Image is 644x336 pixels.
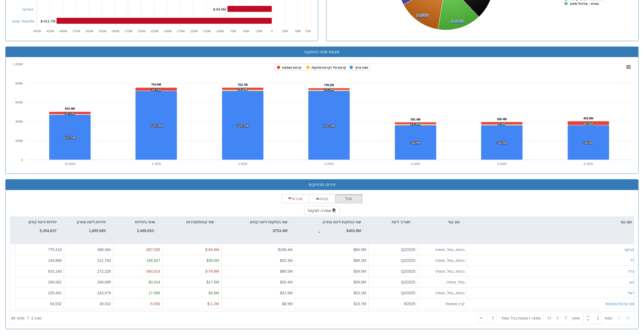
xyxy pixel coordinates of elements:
a: הפניקס [23,7,34,11]
tspan: 21.4M [411,122,420,126]
div: ביטוח, גמל, פנסיה [420,258,465,263]
button: הכל [335,194,362,203]
p: יחידות-דיווח אחרון [77,219,106,225]
div: שווי קניות/מכירות [157,217,216,227]
div: 311,793 [66,258,111,263]
div: כלל [631,258,637,263]
div: 225,491 [18,290,62,296]
text: 2-2025 [238,162,247,165]
tspan: 34.1M [151,88,161,92]
text: -400M [58,30,67,33]
text: -225M [150,30,158,33]
text: -200M [163,30,171,33]
div: תאריך דיווח [364,217,412,227]
strong: -3,468,652 [137,229,155,233]
text: 50M [295,30,301,33]
span: 7 [565,315,572,321]
tspan: 362M [411,141,420,145]
div: 388,384 [66,247,111,252]
div: 269,085 [66,279,111,285]
span: $84.9M [354,247,366,252]
text: 25M [282,30,288,33]
button: הראל [628,290,637,296]
span: $31.5M [280,291,293,295]
tspan: 720.1M [150,124,162,128]
div: 80,024 [115,279,160,285]
tspan: 40.9M [583,122,593,126]
span: $8.9M [282,302,293,306]
tspan: 395.4M [497,118,507,121]
text: 0 [21,158,23,162]
text: 400M [15,120,23,123]
div: Q2/2025 [371,290,415,296]
text: -300M [111,30,119,33]
span: $17.5M [206,280,219,284]
tspan: $-411.7M [41,19,55,23]
button: הפניקס [625,247,637,252]
text: -75M [229,30,236,33]
div: 166,927 [115,258,160,263]
button: מכירות [282,194,309,203]
tspan: 27M [498,122,505,126]
a: אלטשולר שחם [13,19,35,23]
tspan: 1 000M [13,63,23,66]
div: Q2/2025 [371,258,415,263]
div: 6/2025 [371,301,415,306]
text: 12-2024 [65,162,75,165]
text: -175M [176,30,184,33]
text: -25M [255,30,262,33]
p: שינוי ביחידות [135,219,155,225]
tspan: 720.1M [323,124,335,128]
tspan: 30.1M [65,112,75,116]
div: ביטוח, גמל, פנסיה [420,247,465,252]
text: 4-2025 [411,162,420,165]
tspan: 472.5M [64,136,75,140]
span: $53.1M [354,291,366,295]
text: -150M [189,30,197,33]
tspan: 391.4M [411,118,421,121]
div: -360,914 [115,269,160,274]
tspan: 362M [497,141,506,145]
button: קניות [309,194,336,203]
strong: 5,354,637 [40,229,57,233]
div: קסם קרנות נאמנות [605,301,637,306]
text: -450M [32,30,41,33]
tspan: 14.57% [417,13,429,17]
div: 17,589 [115,290,160,296]
tspan: 25.6M [238,87,247,91]
text: -425M [45,30,54,33]
div: 775,418 [18,247,62,252]
tspan: 403.8M [583,117,593,120]
text: -350M [85,30,93,33]
tspan: 720.1M [237,124,248,128]
span: $3.8M [209,291,219,295]
div: Q2/2025 [371,247,415,252]
p: יחידות-דיווח קודם [28,219,57,225]
tspan: 503.4M [65,107,75,110]
span: ‏עמוד [604,315,613,321]
tspan: 753.7M [238,83,248,86]
div: Q2/2025 [371,269,415,274]
tspan: 21.2M [324,87,334,92]
span: $68.2M [354,258,366,263]
text: -275M [124,30,132,33]
strong: 1,885,985 [89,229,106,233]
span: $59.5M [354,269,366,273]
tspan: 749.2M [324,83,334,87]
p: שווי החזקות-דיווח קודם [250,219,288,225]
div: 633,140 [18,269,62,274]
text: 5-2025 [497,162,507,165]
button: מיטב [629,279,637,285]
text: 0 [271,30,273,33]
text: -250M [137,30,145,33]
text: -325M [98,30,106,33]
span: $108.4M [278,247,293,252]
tspan: $-84.6M [213,7,226,11]
text: 800M [15,82,23,85]
div: -5,500 [115,301,160,306]
text: -50M [242,30,249,33]
tspan: 754.9M [151,83,161,86]
span: $20.3M [280,258,293,263]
